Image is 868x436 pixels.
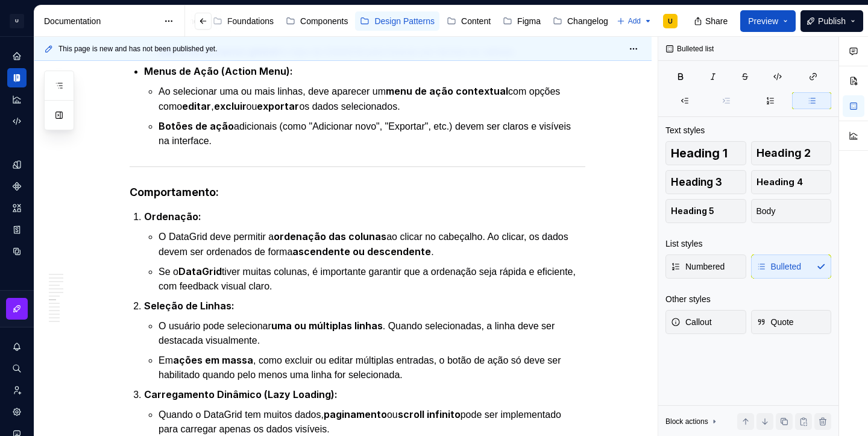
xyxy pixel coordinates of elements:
[628,16,641,26] span: Add
[159,119,585,148] p: adicionais (como "Adicionar novo", "Exportar", etc.) devem ser claros e visíveis na interface.
[751,170,832,194] button: Heading 4
[7,46,27,66] a: Home
[7,402,27,422] a: Settings
[292,245,431,257] strong: ascendente ou descendente
[144,300,234,312] strong: Seleção de Linhas:
[386,85,508,97] strong: menu de ação contextual
[671,205,714,217] span: Heading 5
[271,320,383,332] strong: uma ou múltiplas linhas
[756,205,776,217] span: Body
[182,100,211,112] strong: editar
[208,11,278,31] a: Foundations
[461,15,491,27] div: Content
[7,90,27,109] a: Analytics
[7,68,27,87] a: Documentation
[751,199,832,223] button: Body
[665,141,746,165] button: Heading 1
[748,15,778,27] span: Preview
[665,238,702,250] div: List styles
[144,65,293,77] strong: Menus de Ação (Action Menu):
[665,124,705,136] div: Text styles
[665,199,746,223] button: Heading 5
[355,11,439,31] a: Design Patterns
[665,310,746,334] button: Callout
[144,388,338,400] strong: Carregamento Dinâmico (Lazy Loading):
[665,417,708,426] div: Block actions
[665,254,746,279] button: Numbered
[257,100,299,112] strong: exportar
[144,210,201,223] strong: Ordenação:
[688,10,735,32] button: Share
[7,155,27,174] a: Design tokens
[178,265,222,277] strong: DataGrid
[7,112,27,131] a: Code automation
[144,9,562,33] div: Page tree
[756,147,811,159] span: Heading 2
[7,381,27,400] a: Invite team
[227,15,274,27] div: Foundations
[7,359,27,378] button: Search ⌘K
[613,13,656,30] button: Add
[214,100,247,112] strong: excluir
[274,230,386,242] strong: ordenação das colunas
[44,15,158,27] div: Documentation
[159,120,234,132] strong: Botões de ação
[671,147,728,159] span: Heading 1
[173,354,253,366] strong: ações em massa
[300,15,348,27] div: Components
[800,10,863,32] button: Publish
[281,11,353,31] a: Components
[668,16,673,26] div: U
[740,10,796,32] button: Preview
[7,337,27,356] button: Notifications
[10,14,24,28] div: U
[7,220,27,239] a: Storybook stories
[7,198,27,218] a: Assets
[751,310,832,334] button: Quote
[2,8,31,34] button: U
[159,264,585,294] p: Se o tiver muitas colunas, é importante garantir que a ordenação seja rápida e eficiente, com fee...
[398,408,461,420] strong: scroll infinito
[751,141,832,165] button: Heading 2
[671,261,725,273] span: Numbered
[517,15,541,27] div: Figma
[548,11,613,31] a: Changelog
[159,229,585,259] p: O DataGrid deve permitir a ao clicar no cabeçalho. Ao clicar, os dados devem ser ordenados de for...
[442,11,495,31] a: Content
[756,176,803,188] span: Heading 4
[671,316,712,328] span: Callout
[324,408,387,420] strong: paginamento
[567,15,608,27] div: Changelog
[671,176,722,188] span: Heading 3
[665,413,719,430] div: Block actions
[498,11,546,31] a: Figma
[159,318,585,348] p: O usuário pode selecionar . Quando selecionadas, a linha deve ser destacada visualmente.
[665,293,711,305] div: Other styles
[7,177,27,196] a: Components
[756,316,794,328] span: Quote
[58,44,218,54] span: This page is new and has not been published yet.
[130,186,219,198] strong: Comportamento:
[374,15,435,27] div: Design Patterns
[7,242,27,261] a: Data sources
[705,15,728,27] span: Share
[159,353,585,382] p: Em , como excluir ou editar múltiplas entradas, o botão de ação só deve ser habilitado quando pel...
[818,15,846,27] span: Publish
[665,170,746,194] button: Heading 3
[159,84,585,114] p: Ao selecionar uma ou mais linhas, deve aparecer um com opções como , ou os dados selecionados.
